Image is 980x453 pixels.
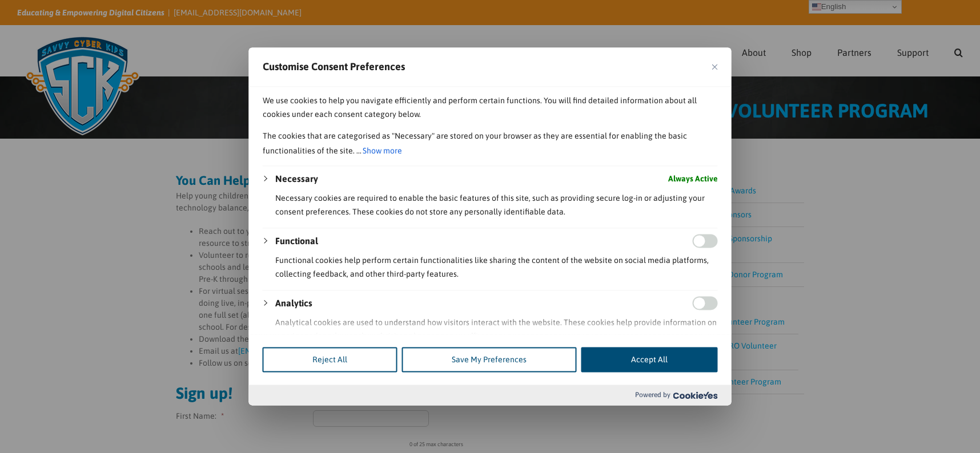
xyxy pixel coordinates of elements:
input: Enable Functional [693,234,718,248]
button: Functional [275,234,318,248]
span: Customise Consent Preferences [263,60,405,74]
p: We use cookies to help you navigate efficiently and perform certain functions. You will find deta... [263,94,718,121]
img: Close [712,64,718,70]
button: Accept All [581,347,718,373]
span: Always Active [668,172,718,185]
img: Cookieyes logo [673,391,718,399]
button: Show more [362,143,403,159]
input: Enable Analytics [693,296,718,310]
p: Necessary cookies are required to enable the basic features of this site, such as providing secur... [275,191,718,219]
p: The cookies that are categorised as "Necessary" are stored on your browser as they are essential ... [263,129,718,159]
button: Reject All [263,347,397,373]
button: Analytics [275,296,312,310]
button: Necessary [275,172,318,185]
button: Save My Preferences [402,347,577,373]
div: Powered by [249,385,732,406]
p: Functional cookies help perform certain functionalities like sharing the content of the website o... [275,253,718,281]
